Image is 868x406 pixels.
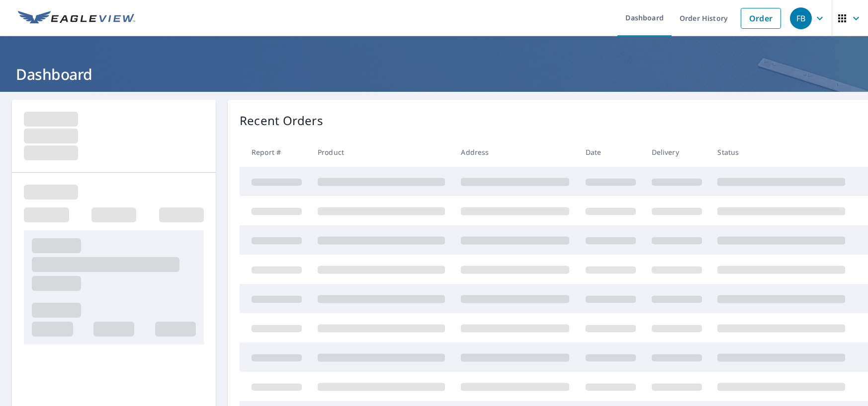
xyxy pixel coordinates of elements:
[453,137,577,167] th: Address
[310,137,453,167] th: Product
[18,11,135,26] img: EV Logo
[240,112,323,130] p: Recent Orders
[240,137,310,167] th: Report #
[790,7,812,29] div: FB
[741,8,781,29] a: Order
[578,137,644,167] th: Date
[709,137,853,167] th: Status
[644,137,710,167] th: Delivery
[12,64,856,84] h1: Dashboard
